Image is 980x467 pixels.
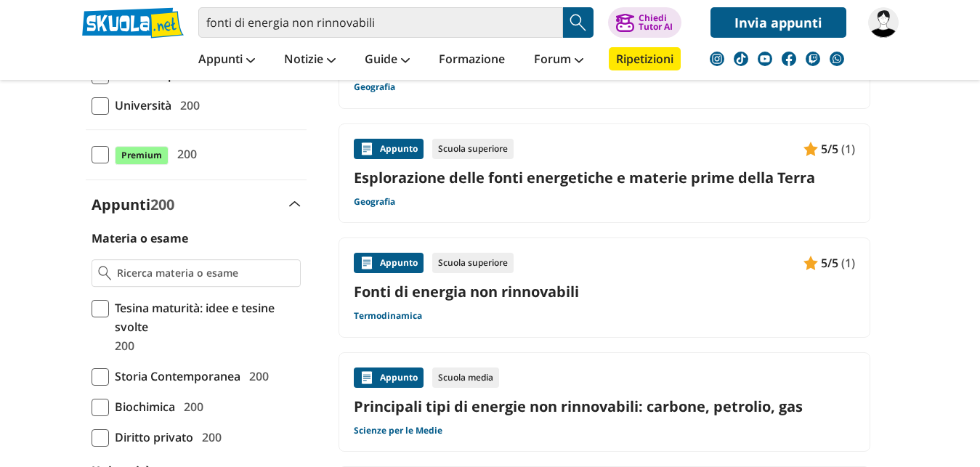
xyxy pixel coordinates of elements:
div: Chiedi Tutor AI [639,14,673,31]
img: Appunti contenuto [360,142,374,156]
label: Appunti [92,195,174,214]
a: Geografia [354,81,395,93]
button: ChiediTutor AI [608,7,681,38]
div: Scuola superiore [432,253,514,273]
img: tiktok [734,52,748,66]
span: 200 [174,96,200,115]
div: Scuola superiore [432,139,514,159]
img: facebook [782,52,796,66]
input: Ricerca materia o esame [117,266,293,280]
span: 200 [109,336,134,355]
span: 200 [243,367,269,386]
span: Tesina maturità: idee e tesine svolte [109,299,301,336]
a: Appunti [195,47,259,73]
a: Fonti di energia non rinnovabili [354,282,855,301]
span: 5/5 [821,253,838,272]
span: Diritto privato [109,428,193,447]
span: Storia Contemporanea [109,367,240,386]
span: Premium [115,146,169,165]
button: Search Button [563,7,594,38]
img: twitch [806,52,820,66]
span: (1) [841,139,855,158]
a: Ripetizioni [609,47,681,70]
img: WhatsApp [830,52,844,66]
div: Appunto [354,253,424,273]
a: Termodinamica [354,310,422,322]
div: Appunto [354,139,424,159]
img: Appunti contenuto [360,256,374,270]
label: Materia o esame [92,230,188,246]
div: Scuola media [432,367,499,388]
a: Geografia [354,196,395,208]
a: Scienze per le Medie [354,425,442,436]
img: Appunti contenuto [360,370,374,385]
span: Università [109,96,171,115]
a: Principali tipi di energie non rinnovabili: carbone, petrolio, gas [354,397,855,416]
img: Appunti contenuto [803,142,818,156]
span: (1) [841,253,855,272]
span: 200 [171,145,197,163]
div: Appunto [354,367,424,388]
span: 200 [178,397,203,416]
a: Invia appunti [710,7,846,38]
span: 200 [150,195,174,214]
span: 5/5 [821,139,838,158]
a: Guide [361,47,413,73]
img: Apri e chiudi sezione [289,201,301,207]
span: 200 [196,428,222,447]
img: instagram [710,52,724,66]
img: youtube [758,52,772,66]
img: Appunti contenuto [803,256,818,270]
a: Forum [530,47,587,73]
img: Cerca appunti, riassunti o versioni [567,12,589,33]
img: Ricerca materia o esame [98,266,112,280]
img: Adacim [868,7,899,38]
span: Biochimica [109,397,175,416]
a: Formazione [435,47,509,73]
a: Notizie [280,47,339,73]
a: Esplorazione delle fonti energetiche e materie prime della Terra [354,168,855,187]
input: Cerca appunti, riassunti o versioni [198,7,563,38]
